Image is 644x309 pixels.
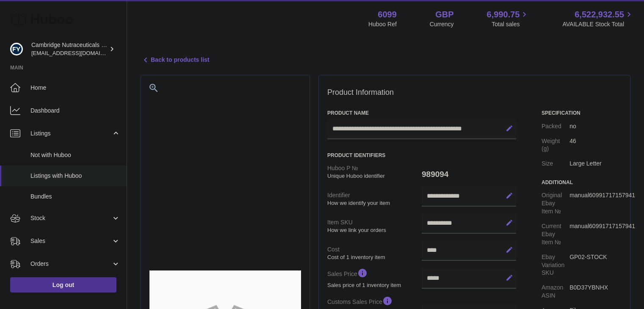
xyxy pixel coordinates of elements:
[327,188,422,210] dt: Identifier
[378,9,397,20] strong: 6099
[542,134,569,157] dt: Weight (g)
[327,254,420,261] strong: Cost of 1 inventory item
[492,20,529,28] span: Total sales
[31,50,124,56] span: [EMAIL_ADDRESS][DOMAIN_NAME]
[435,9,453,20] strong: GBP
[30,237,111,245] span: Sales
[562,20,634,28] span: AVAILABLE Stock Total
[542,250,569,281] dt: Ebay Variation SKU
[327,88,622,97] h2: Product Information
[327,242,422,264] dt: Cost
[569,156,622,171] dd: Large Letter
[569,219,622,250] dd: manual60991717157941
[10,43,23,55] img: internalAdmin-6099@internal.huboo.com
[542,119,569,134] dt: Packed
[30,130,111,138] span: Listings
[422,166,516,183] dd: 989094
[542,219,569,250] dt: Current Ebay Item №
[327,264,422,292] dt: Sales Price
[141,55,209,65] a: Back to products list
[542,110,622,116] h3: Specification
[327,172,420,180] strong: Unique Huboo identifier
[542,179,622,186] h3: Additional
[327,281,420,289] strong: Sales price of 1 inventory item
[327,152,516,159] h3: Product Identifiers
[368,20,397,28] div: Huboo Ref
[575,9,624,20] span: 6,522,932.55
[487,9,530,28] a: 6,990.75 Total sales
[30,107,120,115] span: Dashboard
[30,260,111,268] span: Orders
[542,156,569,171] dt: Size
[327,199,420,207] strong: How we identify your item
[569,280,622,303] dd: B0D37YBNHX
[542,188,569,219] dt: Original Ebay Item №
[30,172,120,180] span: Listings with Huboo
[487,9,520,20] span: 6,990.75
[327,161,422,183] dt: Huboo P №
[327,215,422,237] dt: Item SKU
[542,280,569,303] dt: Amazon ASIN
[30,214,111,222] span: Stock
[30,84,120,92] span: Home
[569,188,622,219] dd: manual60991717157941
[430,20,454,28] div: Currency
[30,151,120,159] span: Not with Huboo
[10,277,116,292] a: Log out
[569,119,622,134] dd: no
[31,41,108,57] div: Cambridge Nutraceuticals Ltd
[569,250,622,281] dd: GP02-STOCK
[562,9,634,28] a: 6,522,932.55 AVAILABLE Stock Total
[569,134,622,157] dd: 46
[327,226,420,234] strong: How we link your orders
[327,110,516,116] h3: Product Name
[30,193,120,201] span: Bundles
